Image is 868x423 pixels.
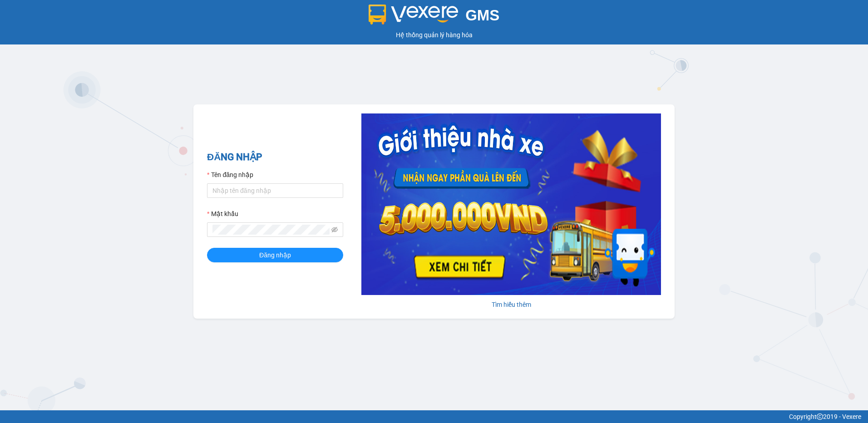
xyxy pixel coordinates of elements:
label: Mật khẩu [207,209,238,219]
span: GMS [465,7,499,24]
div: Tìm hiểu thêm [361,300,661,310]
span: eye-invisible [331,226,338,233]
img: banner-0 [361,113,661,295]
a: GMS [369,14,500,21]
h2: ĐĂNG NHẬP [207,150,343,165]
div: Copyright 2019 - Vexere [7,412,861,422]
img: logo 2 [369,5,459,25]
div: Hệ thống quản lý hàng hóa [2,30,866,40]
span: copyright [817,413,823,420]
input: Mật khẩu [212,225,330,235]
span: Đăng nhập [259,250,291,260]
button: Đăng nhập [207,248,343,262]
label: Tên đăng nhập [207,170,253,180]
input: Tên đăng nhập [207,183,343,198]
